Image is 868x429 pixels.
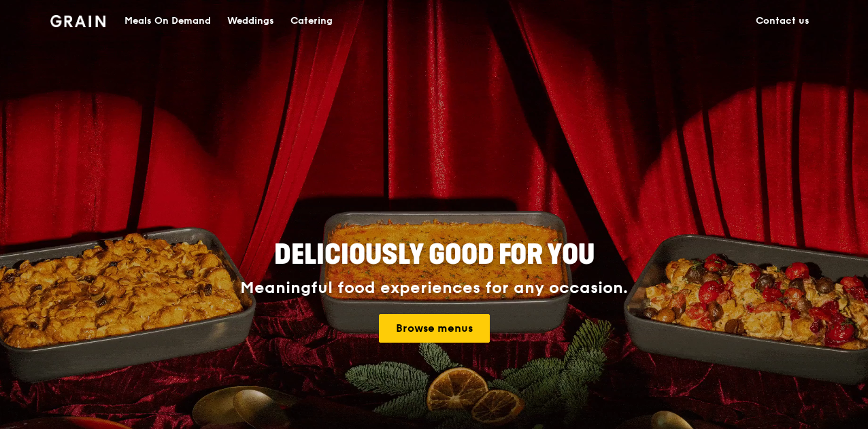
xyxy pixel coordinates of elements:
a: Weddings [219,1,282,41]
div: Weddings [227,1,274,41]
a: Contact us [748,1,818,41]
div: Catering [290,1,333,41]
a: Catering [282,1,341,41]
a: Browse menus [379,314,490,343]
img: Grain [50,15,105,27]
div: Meals On Demand [124,1,211,41]
span: Deliciously good for you [274,239,595,271]
div: Meaningful food experiences for any occasion. [189,279,679,298]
